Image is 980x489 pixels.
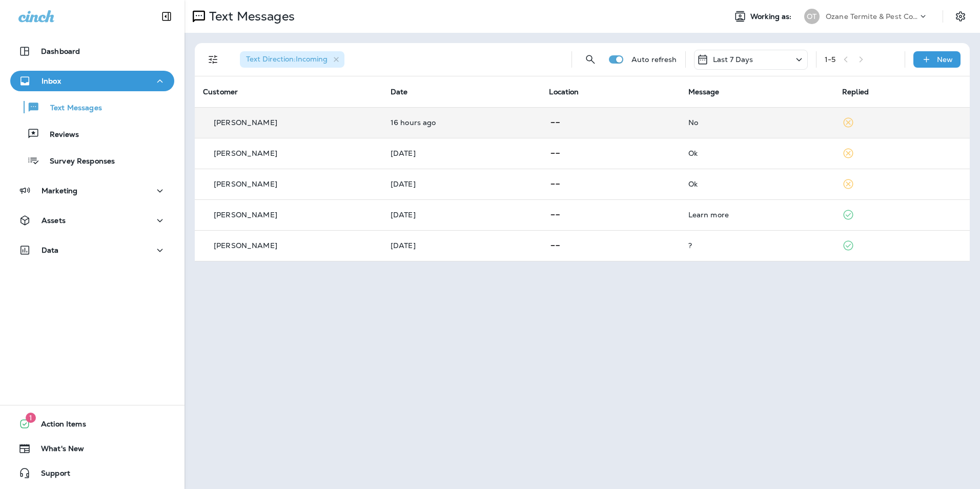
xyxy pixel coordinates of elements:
[826,12,918,21] p: Ozane Termite & Pest Control
[10,71,174,91] button: Inbox
[631,55,677,64] p: Auto refresh
[688,241,826,250] div: ?
[214,149,277,157] p: [PERSON_NAME]
[214,118,277,127] p: [PERSON_NAME]
[203,49,223,70] button: Filters
[10,240,174,260] button: Data
[31,444,84,457] span: What's New
[688,118,826,127] div: No
[205,9,295,24] p: Text Messages
[391,118,533,127] p: Sep 14, 2025 03:44 PM
[10,414,174,434] button: 1Action Items
[42,216,66,225] p: Assets
[10,96,174,118] button: Text Messages
[40,104,102,113] p: Text Messages
[688,87,720,96] span: Message
[391,180,533,188] p: Sep 9, 2025 03:03 PM
[804,9,820,24] div: OT
[688,180,826,188] div: Ok
[937,55,953,64] p: New
[750,12,794,21] span: Working as:
[10,210,174,231] button: Assets
[42,187,77,195] p: Marketing
[825,55,835,64] div: 1 - 5
[391,211,533,219] p: Sep 9, 2025 12:26 PM
[391,241,533,250] p: Sep 9, 2025 12:21 PM
[10,438,174,459] button: What's New
[203,87,238,96] span: Customer
[10,41,174,62] button: Dashboard
[713,55,753,64] p: Last 7 Days
[688,149,826,157] div: Ok
[951,7,970,26] button: Settings
[240,51,344,68] div: Text Direction:Incoming
[842,87,869,96] span: Replied
[391,149,533,157] p: Sep 9, 2025 06:30 PM
[10,180,174,201] button: Marketing
[10,150,174,171] button: Survey Responses
[580,49,601,70] button: Search Messages
[152,6,181,27] button: Collapse Sidebar
[391,87,408,96] span: Date
[246,54,328,64] span: Text Direction : Incoming
[31,469,70,481] span: Support
[10,463,174,483] button: Support
[26,413,36,423] span: 1
[39,157,115,167] p: Survey Responses
[688,211,826,219] div: Learn more
[214,211,277,219] p: [PERSON_NAME]
[39,130,79,140] p: Reviews
[31,420,86,432] span: Action Items
[42,77,61,85] p: Inbox
[214,180,277,188] p: [PERSON_NAME]
[214,241,277,250] p: [PERSON_NAME]
[42,246,59,254] p: Data
[41,47,80,55] p: Dashboard
[549,87,579,96] span: Location
[10,123,174,145] button: Reviews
